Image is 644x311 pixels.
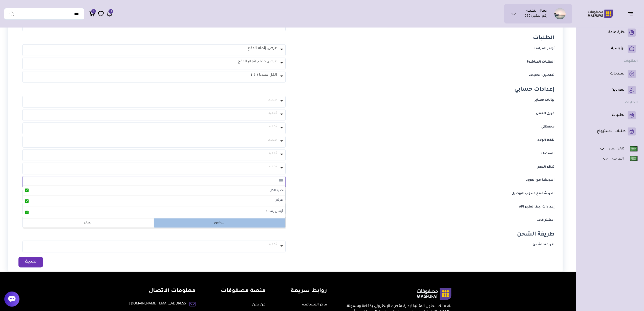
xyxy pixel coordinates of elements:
[289,123,558,133] label: محفظتي
[24,59,285,65] span: عرض, حذف, إتمام الدفع
[584,70,636,78] a: المنتجات
[24,72,285,78] span: الكل محدد! ( 5 )
[23,176,285,188] p: تحديد
[611,46,626,51] p: الرئيسية
[289,216,558,226] label: الاشتراكات
[289,149,558,160] label: المفضلة
[584,86,636,94] a: الموردين
[23,45,285,56] p: عرض, إتمام الدفع
[625,101,638,105] strong: الطلبات
[23,176,285,185] input: الدردشة مع المورد تحديد الكلعرضأرسل رسالةموافقالغاء
[154,219,285,228] p: موافق
[630,146,638,151] img: Eng
[23,96,285,107] p: تحديد
[624,60,638,63] strong: المنتجات
[610,71,626,76] p: المنتجات
[23,150,285,161] p: تحديد
[289,176,558,186] label: الدردشة مع المورد
[527,9,548,14] h1: جمال التقنية
[289,71,558,81] label: تفاصيل الطلبات
[24,97,285,103] span: تحديد
[93,9,94,14] span: 1
[554,8,566,19] img: جمال التقنية
[584,9,617,19] img: Logo
[24,124,285,130] span: تحديد
[289,136,558,146] label: نقاط الولاء
[23,110,285,121] p: تحديد
[23,163,285,174] p: تحديد
[18,257,43,268] button: تحديث
[252,303,266,307] a: من نحن
[584,111,636,119] a: الطلبات
[584,29,636,37] a: نظرة عامة
[23,219,154,228] p: الغاء
[612,113,626,118] p: الطلبات
[289,163,558,173] label: تذاكر الدعم
[23,136,285,147] p: تحديد
[110,9,112,14] span: 14
[24,110,285,116] span: تحديد
[302,303,327,307] a: مركز المساعدة
[584,45,636,53] a: الرئيسية
[289,109,558,119] label: فريق العمل
[524,14,548,19] p: رقم المتجر : 1059
[269,188,285,195] label: تحديد الكل
[24,137,285,143] span: تحديد
[32,209,284,217] label: أرسل رسالة
[599,146,638,152] a: SAR ر.س
[89,11,95,17] a: 1
[23,123,285,134] p: تحديد
[289,190,558,200] label: الدردشة مع مندوب التوصيل
[584,127,636,136] a: طلبات الاسترجاع
[24,242,285,248] span: تحديد
[106,11,113,17] a: 14
[289,203,558,213] label: إعدادات ربط المتجر API
[13,86,558,94] h3: إعدادات حسابي
[612,88,626,93] p: الموردين
[289,96,558,106] label: بيانات حسابي
[129,301,187,307] a: [EMAIL_ADDRESS][DOMAIN_NAME]
[289,241,558,251] label: طريقة الشحن
[289,58,558,68] label: الطلبات المباشرة
[609,30,626,35] p: نظرة عامة
[13,35,558,42] h3: الطلبات
[24,164,285,170] span: تحديد
[24,45,285,51] span: عرض, إتمام الدفع
[602,156,638,162] a: العربية
[24,150,285,157] span: تحديد
[221,288,266,295] h4: منصة مصفوفات
[597,129,626,134] p: طلبات الاسترجاع
[23,58,285,69] p: عرض, حذف, إتمام الدفع
[13,231,558,239] h3: طريقة الشحن
[291,288,327,295] h4: روابط سريعة
[23,176,285,188] div: تحديد الكلعرضأرسل رسالةموافقالغاء
[289,44,558,55] label: أوامر المزامنة
[32,197,284,205] label: عرض
[129,288,196,295] h4: معلومات الاتصال
[23,71,285,83] p: الكل محدد! ( 5 )
[23,241,285,252] p: تحديد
